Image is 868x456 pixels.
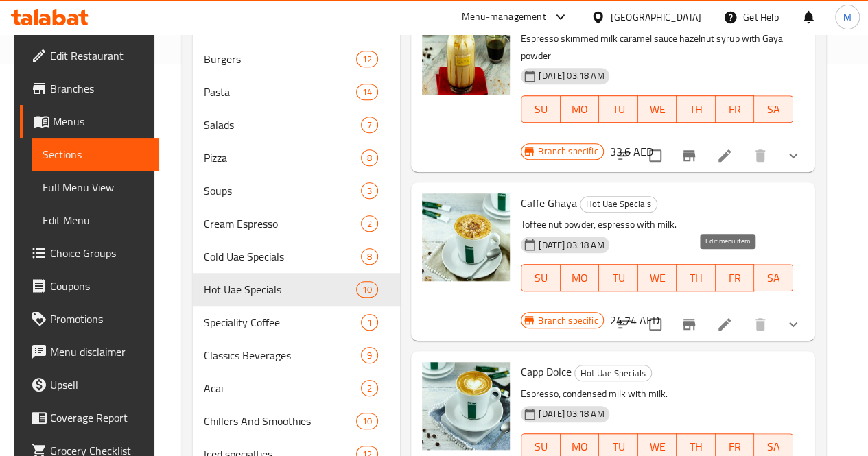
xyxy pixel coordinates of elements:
button: sort-choices [608,308,641,341]
span: FR [721,268,749,288]
span: Hot Uae Specials [204,281,356,298]
div: items [361,314,378,331]
span: SU [527,99,554,119]
span: 1 [362,316,377,329]
span: 9 [362,349,377,362]
span: TH [682,268,710,288]
span: Select to update [641,141,670,170]
div: items [361,117,378,133]
button: TH [677,95,716,123]
span: [DATE] 03:18 AM [533,407,609,420]
div: Salads [204,117,361,133]
div: Burgers [204,51,356,67]
a: Coverage Report [20,401,159,434]
span: Classics Beverages [204,347,361,363]
button: WE [638,95,677,123]
span: TH [682,99,710,119]
button: TU [599,95,638,123]
div: [GEOGRAPHIC_DATA] [611,10,701,25]
span: WE [644,268,672,288]
div: items [361,149,378,166]
span: FR [721,99,749,119]
button: sort-choices [608,139,641,172]
a: Upsell [20,368,159,401]
a: Menu disclaimer [20,335,159,368]
div: Soups3 [193,174,400,207]
span: TU [605,268,633,288]
span: Menus [53,113,148,130]
div: Pasta14 [193,75,400,108]
span: WE [644,99,672,119]
span: MO [566,268,594,288]
div: Menu-management [462,9,546,25]
button: delete [744,139,777,172]
span: Branch specific [532,145,603,158]
span: Capp Dolce [521,361,572,382]
span: Acai [204,380,361,396]
button: MO [561,264,600,291]
div: items [356,281,378,298]
div: Salads7 [193,108,400,141]
a: Branches [20,72,159,105]
a: Edit menu item [716,147,733,164]
button: TH [677,264,716,291]
button: show more [777,139,810,172]
a: Menus [20,105,159,138]
div: Hot Uae Specials [580,196,657,213]
a: Choice Groups [20,237,159,269]
button: MO [561,95,600,123]
span: [DATE] 03:18 AM [533,239,609,252]
span: Hot Uae Specials [575,365,651,381]
div: Cream Espresso2 [193,207,400,240]
button: SA [754,264,793,291]
div: Cold Uae Specials8 [193,240,400,273]
a: Edit Restaurant [20,39,159,72]
span: Upsell [50,376,148,393]
div: Hot Uae Specials [574,365,652,381]
button: SA [754,95,793,123]
div: items [361,347,378,363]
div: items [361,380,378,396]
div: Speciality Coffee1 [193,306,400,339]
div: Acai2 [193,372,400,405]
span: Choice Groups [50,245,148,261]
div: Classics Beverages9 [193,339,400,372]
span: Speciality Coffee [204,314,361,331]
span: Branches [50,80,148,97]
span: 10 [357,415,377,428]
span: TU [605,99,633,119]
span: Full Menu View [43,179,148,195]
button: FR [716,95,755,123]
span: Sections [43,146,148,163]
span: SA [760,268,788,288]
button: TU [599,264,638,291]
a: Full Menu View [32,171,159,204]
div: items [361,248,378,265]
span: Branch specific [532,314,603,327]
span: 14 [357,86,377,99]
p: Espresso skimmed milk caramel sauce hazelnut syrup with Gaya powder [521,30,793,64]
button: FR [716,264,755,291]
span: Cream Espresso [204,215,361,232]
span: Pasta [204,84,356,100]
span: 10 [357,283,377,296]
span: Chillers And Smoothies [204,413,356,429]
div: Pizza [204,149,361,166]
img: Hot Gaya Arabic Latte [422,7,510,95]
img: Capp Dolce [422,362,510,450]
div: Burgers12 [193,43,400,75]
div: Chillers And Smoothies10 [193,405,400,437]
span: Cold Uae Specials [204,248,361,265]
a: Sections [32,138,159,171]
button: WE [638,264,677,291]
button: show more [777,308,810,341]
a: Coupons [20,269,159,302]
img: Caffe Ghaya [422,193,510,281]
span: Caffe Ghaya [521,193,577,213]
